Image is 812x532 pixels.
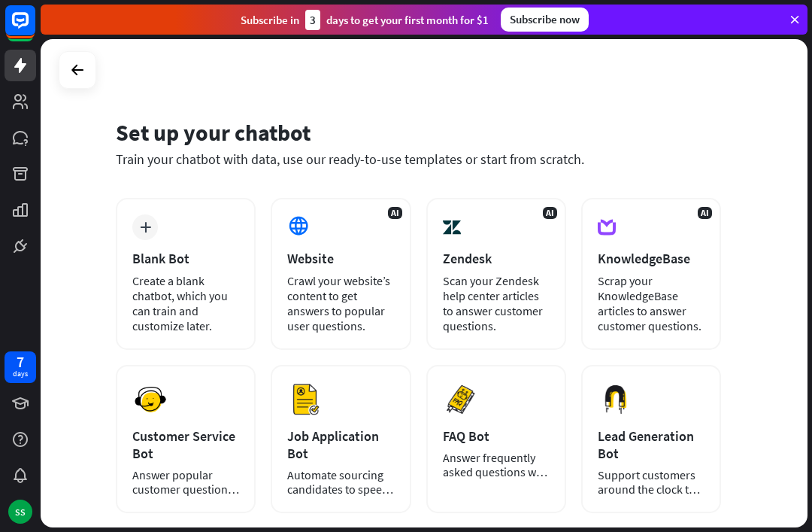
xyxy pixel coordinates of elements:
[132,468,239,497] div: Answer popular customer questions 24/7.
[388,207,402,219] span: AI
[17,355,24,369] div: 7
[287,250,394,267] div: Website
[13,369,28,379] div: days
[116,118,721,147] div: Set up your chatbot
[116,150,721,168] div: Train your chatbot with data, use our ready-to-use templates or start from scratch.
[598,250,704,267] div: KnowledgeBase
[598,468,704,497] div: Support customers around the clock to boost sales.
[598,427,704,462] div: Lead Generation Bot
[543,207,557,219] span: AI
[132,250,239,267] div: Blank Bot
[287,427,394,462] div: Job Application Bot
[698,207,712,219] span: AI
[132,427,239,462] div: Customer Service Bot
[305,10,320,30] div: 3
[443,427,550,445] div: FAQ Bot
[287,273,394,333] div: Crawl your website’s content to get answers to popular user questions.
[132,273,239,333] div: Create a blank chatbot, which you can train and customize later.
[241,10,489,30] div: Subscribe in days to get your first month for $1
[443,250,550,267] div: Zendesk
[287,468,394,497] div: Automate sourcing candidates to speed up your hiring process.
[443,451,550,479] div: Answer frequently asked questions with a chatbot and save your time.
[8,500,32,524] div: SS
[5,351,36,383] a: 7 days
[12,6,57,51] button: Open LiveChat chat widget
[598,273,704,333] div: Scrap your KnowledgeBase articles to answer customer questions.
[443,273,550,333] div: Scan your Zendesk help center articles to answer customer questions.
[501,8,589,32] div: Subscribe now
[140,222,151,233] i: plus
